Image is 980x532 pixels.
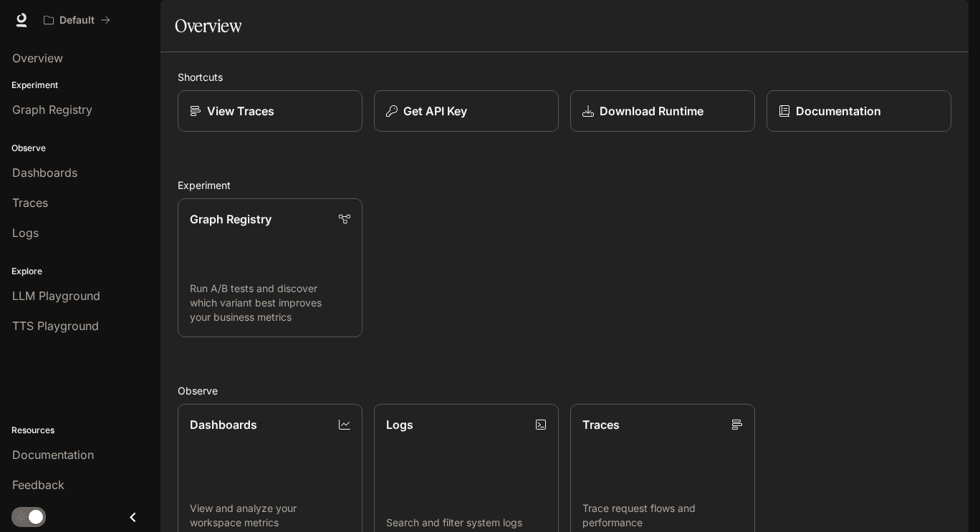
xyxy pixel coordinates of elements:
p: View Traces [207,102,274,120]
a: Download Runtime [570,90,755,132]
h2: Experiment [178,178,951,193]
h2: Shortcuts [178,69,951,84]
p: Dashboards [190,416,257,433]
a: Graph RegistryRun A/B tests and discover which variant best improves your business metrics [178,198,362,337]
p: Default [59,14,95,26]
a: Documentation [767,90,951,132]
p: Trace request flows and performance [582,501,743,530]
p: Download Runtime [600,102,703,120]
button: Get API Key [374,90,559,132]
a: View Traces [178,90,362,132]
p: Get API Key [403,102,467,120]
p: View and analyze your workspace metrics [190,501,350,530]
h1: Overview [175,11,241,40]
p: Documentation [796,102,881,120]
p: Traces [582,416,620,433]
p: Run A/B tests and discover which variant best improves your business metrics [190,281,350,324]
p: Search and filter system logs [386,516,547,530]
p: Logs [386,416,413,433]
button: All workspaces [37,6,117,34]
h2: Observe [178,383,951,398]
p: Graph Registry [190,211,272,228]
